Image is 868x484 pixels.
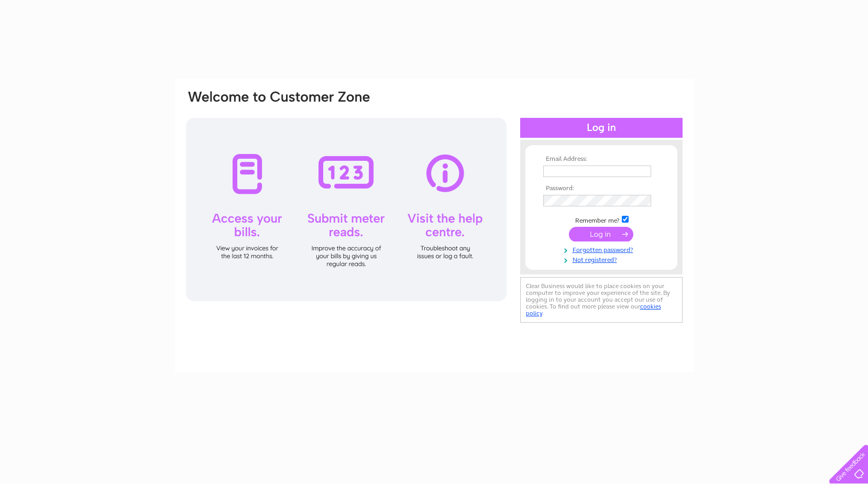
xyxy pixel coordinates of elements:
[526,303,661,317] a: cookies policy
[520,277,683,323] div: Clear Business would like to place cookies on your computer to improve your experience of the sit...
[541,185,662,192] th: Password:
[541,214,662,225] td: Remember me?
[569,227,633,241] input: Submit
[543,254,662,264] a: Not registered?
[543,244,662,254] a: Forgotten password?
[541,156,662,163] th: Email Address:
